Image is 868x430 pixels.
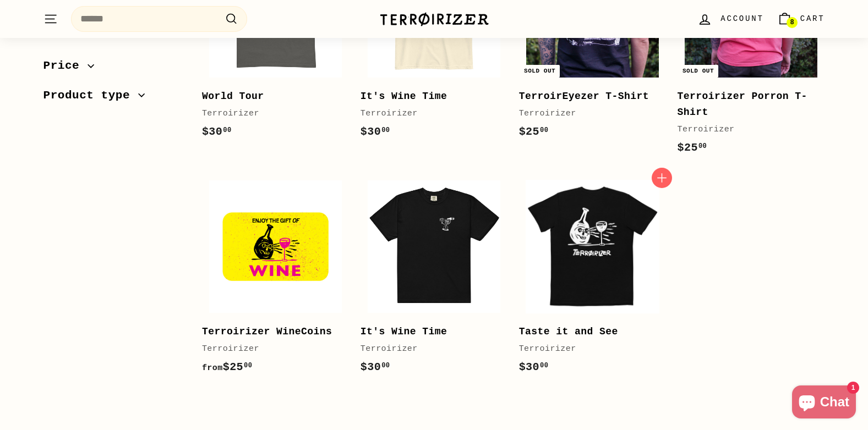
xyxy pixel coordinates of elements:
[202,363,223,373] span: from
[678,141,707,154] span: $25
[43,57,88,75] span: Price
[520,65,560,78] div: Sold out
[519,91,649,102] b: TerroirEyezer T-Shirt
[202,107,339,120] div: Terroirizer
[720,13,763,25] span: Account
[202,91,264,102] b: World Tour
[43,84,184,113] button: Product type
[43,86,139,105] span: Product type
[790,19,794,26] span: 8
[540,362,548,370] sup: 00
[519,107,656,120] div: Terroirizer
[361,361,390,373] span: $30
[43,54,184,84] button: Price
[381,126,390,134] sup: 00
[361,173,508,387] a: It's Wine Time Terroirizer
[771,3,832,35] a: Cart
[202,343,339,356] div: Terroirizer
[789,385,859,421] inbox-online-store-chat: Shopify online store chat
[381,362,390,370] sup: 00
[202,326,332,337] b: Terroirizer WineCoins
[678,91,807,118] b: Terroirizer Porron T-Shirt
[540,126,548,134] sup: 00
[361,107,497,120] div: Terroirizer
[519,361,549,373] span: $30
[698,142,707,150] sup: 00
[244,362,252,370] sup: 00
[519,173,667,387] a: Taste it and See Terroirizer
[519,343,656,356] div: Terroirizer
[361,91,447,102] b: It's Wine Time
[691,3,770,35] a: Account
[519,326,618,337] b: Taste it and See
[361,326,447,337] b: It's Wine Time
[519,125,549,138] span: $25
[202,361,252,373] span: $25
[202,125,232,138] span: $30
[678,65,718,78] div: Sold out
[800,13,825,25] span: Cart
[678,123,814,136] div: Terroirizer
[361,125,390,138] span: $30
[361,343,497,356] div: Terroirizer
[223,126,231,134] sup: 00
[202,173,350,387] a: Terroirizer WineCoins Terroirizer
